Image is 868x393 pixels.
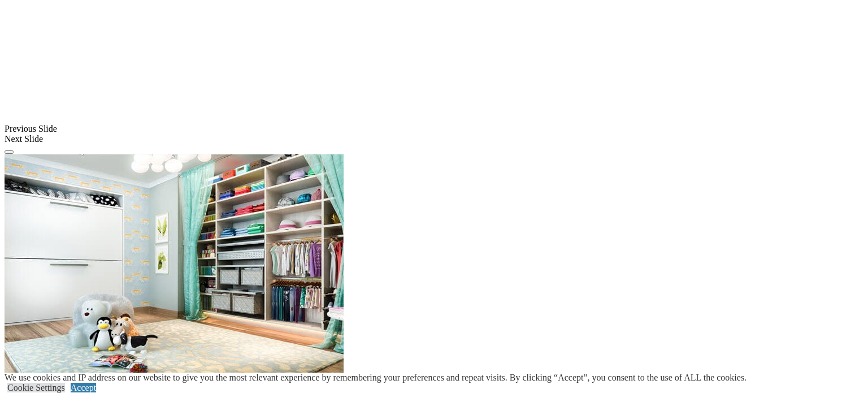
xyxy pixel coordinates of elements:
[5,154,344,381] img: Banner for mobile view
[5,124,863,134] div: Previous Slide
[5,373,747,383] div: We use cookies and IP address on our website to give you the most relevant experience by remember...
[5,134,863,144] div: Next Slide
[7,383,65,392] a: Cookie Settings
[71,383,96,392] a: Accept
[5,150,14,154] button: Click here to pause slide show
